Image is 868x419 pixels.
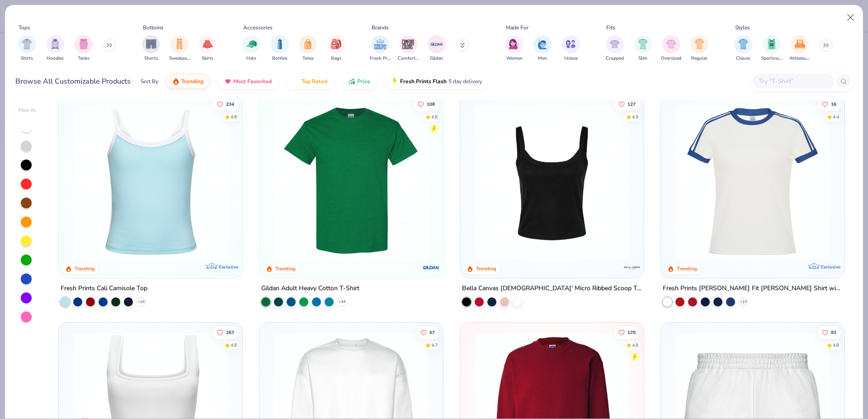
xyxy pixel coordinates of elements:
[562,35,580,62] button: filter button
[690,35,708,62] button: filter button
[448,76,482,87] span: 5 day delivery
[638,39,648,49] img: Slim Image
[666,39,676,49] img: Oversized Image
[339,299,345,304] span: + 44
[141,77,158,85] div: Sort By
[734,35,752,62] div: filter for Classic
[761,55,782,62] span: Sportswear
[734,35,752,62] button: filter button
[370,35,391,62] div: filter for Fresh Prints
[606,55,624,62] span: Cropped
[538,39,547,49] img: Men Image
[231,342,237,348] div: 4.8
[634,35,652,62] button: filter button
[242,35,260,62] div: filter for Hats
[509,39,519,49] img: Women Image
[506,55,523,62] span: Women
[422,258,440,276] img: Gildan logo
[505,35,524,62] button: filter button
[327,35,345,62] button: filter button
[242,35,260,62] button: filter button
[198,35,217,62] div: filter for Skirts
[302,55,314,62] span: Totes
[413,98,439,110] button: Like
[302,78,327,85] span: Top Rated
[632,113,638,120] div: 4.9
[47,55,64,62] span: Hoodies
[175,39,184,49] img: Sweatpants Image
[18,35,36,62] button: filter button
[198,35,217,62] button: filter button
[303,39,313,49] img: Totes Image
[469,104,635,260] img: 8af284bf-0d00-45ea-9003-ce4b9a3194ad
[609,39,620,49] img: Cropped Image
[430,38,443,51] img: Gildan Image
[75,35,93,62] div: filter for Tanks
[299,35,317,62] div: filter for Totes
[341,74,377,89] button: Price
[246,39,257,49] img: Hats Image
[661,35,681,62] div: filter for Oversized
[46,35,64,62] button: filter button
[821,264,840,269] span: Exclusive
[533,35,552,62] div: filter for Men
[627,102,636,106] span: 127
[430,55,443,62] span: Gildan
[15,76,131,87] div: Browse All Customizable Products
[634,35,652,62] div: filter for Slim
[505,35,524,62] div: filter for Women
[738,39,749,49] img: Classic Image
[789,35,810,62] button: filter button
[606,24,615,32] div: Fits
[428,35,446,62] div: filter for Gildan
[429,330,435,334] span: 57
[416,326,439,339] button: Like
[606,35,624,62] button: filter button
[634,104,800,260] img: 80dc4ece-0e65-4f15-94a6-2a872a258fbd
[142,35,160,62] button: filter button
[562,35,580,62] div: filter for Unisex
[670,104,835,260] img: e5540c4d-e74a-4e58-9a52-192fe86bec9f
[373,38,387,51] img: Fresh Prints Image
[370,55,391,62] span: Fresh Prints
[169,35,190,62] button: filter button
[817,326,841,339] button: Like
[75,35,93,62] button: filter button
[736,55,750,62] span: Classic
[614,326,640,339] button: Like
[842,9,859,26] button: Close
[740,299,746,304] span: + 15
[142,35,160,62] div: filter for Shorts
[243,24,273,32] div: Accessories
[331,39,341,49] img: Bags Image
[213,326,239,339] button: Like
[275,39,285,49] img: Bottles Image
[169,35,190,62] div: filter for Sweatpants
[833,342,839,348] div: 4.8
[21,55,33,62] span: Shirts
[233,78,272,85] span: Most Favorited
[384,74,489,89] button: Fresh Prints Flash5 day delivery
[370,35,391,62] button: filter button
[401,38,415,51] img: Comfort Colors Image
[691,55,708,62] span: Regular
[50,39,60,49] img: Hoodies Image
[623,258,641,276] img: Bella + Canvas logo
[398,35,419,62] div: filter for Comfort Colors
[663,282,843,294] div: Fresh Prints [PERSON_NAME] Fit [PERSON_NAME] Shirt with Stripes
[638,55,647,62] span: Slim
[269,104,434,260] img: db319196-8705-402d-8b46-62aaa07ed94f
[614,98,640,110] button: Like
[831,330,836,334] span: 83
[19,107,37,114] div: Filter By
[202,55,213,62] span: Skirts
[372,24,389,32] div: Brands
[61,282,147,294] div: Fresh Prints Cali Camisole Top
[261,282,359,294] div: Gildan Adult Heavy Cotton T-Shirt
[271,35,289,62] div: filter for Bottles
[357,78,370,85] span: Price
[292,78,300,85] img: TopRated.gif
[143,24,164,32] div: Bottoms
[428,35,446,62] button: filter button
[735,24,750,32] div: Styles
